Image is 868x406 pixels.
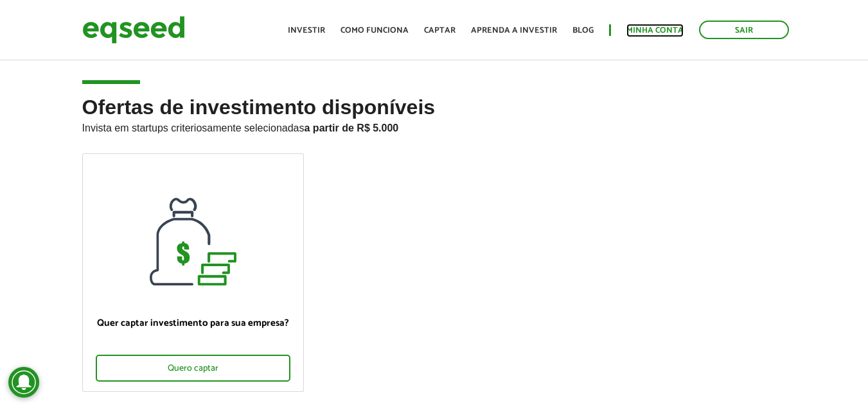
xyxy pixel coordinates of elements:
[82,13,185,47] img: EqSeed
[572,26,594,35] a: Blog
[96,355,290,382] div: Quero captar
[82,96,786,153] h2: Ofertas de investimento disponíveis
[341,26,409,35] a: Como funciona
[82,153,304,392] a: Quer captar investimento para sua empresa? Quero captar
[96,317,290,329] p: Quer captar investimento para sua empresa?
[82,119,786,134] p: Invista em startups criteriosamente selecionadas
[288,26,325,35] a: Investir
[424,26,456,35] a: Captar
[699,21,789,39] a: Sair
[626,26,684,35] a: Minha conta
[305,123,399,133] strong: a partir de R$ 5.000
[471,26,557,35] a: Aprenda a investir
